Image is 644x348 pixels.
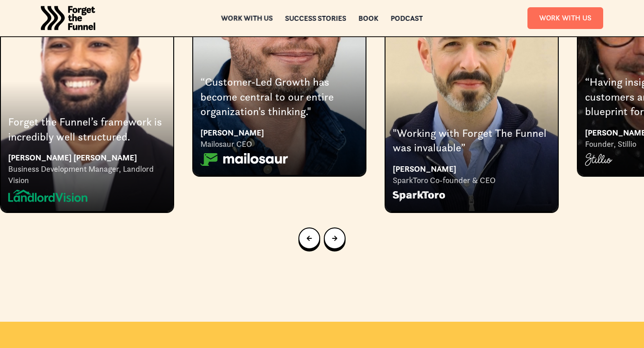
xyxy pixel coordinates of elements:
[285,15,346,21] a: Success Stories
[527,7,603,29] a: Work With Us
[393,163,551,175] div: [PERSON_NAME]
[221,15,273,21] div: Work with us
[8,164,166,186] div: Business Development Manager, Landlord Vision
[391,15,423,21] a: Podcast
[221,15,273,21] a: Work with usWork with us
[8,151,166,164] div: [PERSON_NAME] [PERSON_NAME]
[324,227,346,249] a: Next slide
[359,15,379,21] a: Book
[393,175,551,186] div: SparkToro Co-founder & CEO
[8,115,166,144] div: Forget the Funnel’s framework is incredibly well structured.
[200,139,358,150] div: Mailosaur CEO
[200,75,358,119] div: “Customer-Led Growth has become central to our entire organization's thinking."
[200,126,358,139] div: [PERSON_NAME]
[393,126,551,155] div: "Working with Forget The Funnel was invaluable”
[298,227,320,249] a: Go to last slide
